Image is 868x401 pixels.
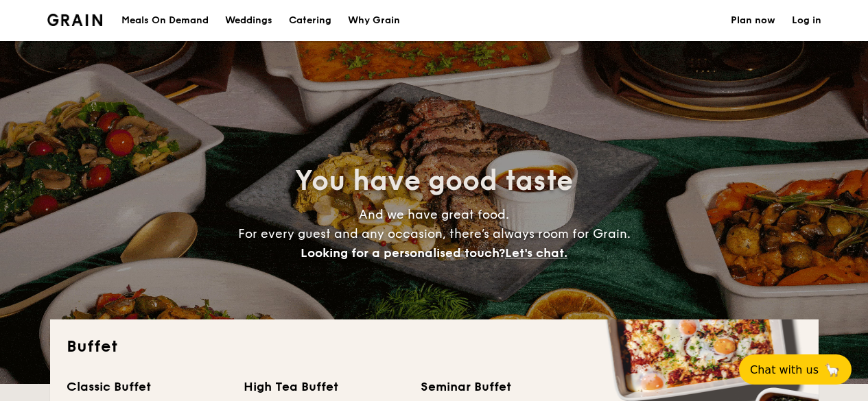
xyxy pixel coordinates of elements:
a: Logotype [47,14,103,26]
span: Let's chat. [505,245,567,260]
img: Grain [47,14,103,26]
div: Classic Buffet [67,377,227,396]
span: Chat with us [750,363,819,376]
div: Seminar Buffet [421,377,581,396]
span: 🦙 [824,362,841,378]
h2: Buffet [67,336,802,358]
div: High Tea Buffet [244,377,404,396]
button: Chat with us🦙 [739,354,852,385]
